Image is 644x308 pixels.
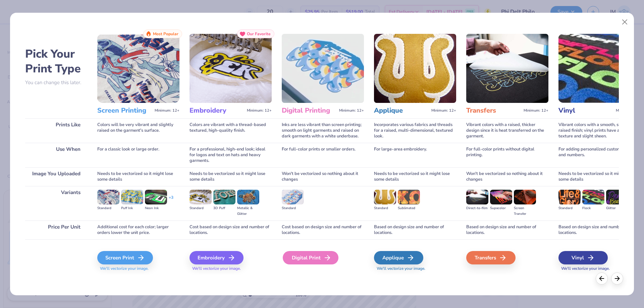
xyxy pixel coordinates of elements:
div: Screen Transfer [514,205,536,217]
div: Applique [374,251,423,264]
div: Puff Ink [121,205,143,211]
h3: Digital Printing [282,106,336,115]
div: Additional cost for each color; larger orders lower the unit price. [97,221,179,239]
div: Neon Ink [145,205,167,211]
span: Minimum: 12+ [339,108,364,113]
div: Embroidery [190,251,244,264]
div: Metallic & Glitter [237,205,259,217]
div: Based on design size and number of locations. [374,221,456,239]
div: For large-area embroidery. [374,143,456,167]
div: Sublimated [398,205,420,211]
div: Colors will be very vibrant and slightly raised on the garment's surface. [97,118,179,143]
img: Standard [282,190,304,204]
div: Needs to be vectorized so it might lose some details [374,167,456,186]
div: Needs to be vectorized so it might lose some details [190,167,272,186]
div: Standard [282,205,304,211]
div: Flock [582,205,604,211]
div: + 3 [169,195,173,206]
div: Vibrant colors with a raised, thicker design since it is heat transferred on the garment. [466,118,548,143]
h3: Transfers [466,106,521,115]
div: For adding personalized custom names and numbers. [558,143,641,167]
div: For a classic look or large order. [97,143,179,167]
img: Neon Ink [145,190,167,204]
div: Standard [558,205,581,211]
h3: Screen Printing [97,106,152,115]
img: Standard [97,190,119,204]
div: Vibrant colors with a smooth, slightly raised finish; vinyl prints have a consistent texture and ... [558,118,641,143]
div: Supacolor [490,205,512,211]
button: Close [619,16,631,28]
img: Glitter [606,190,628,204]
div: Transfers [466,251,516,264]
div: Direct-to-film [466,205,488,211]
img: Sublimated [398,190,420,204]
div: For full-color prints without digital printing. [466,143,548,167]
img: Standard [190,190,212,204]
img: Puff Ink [121,190,143,204]
img: Transfers [466,34,548,103]
img: Applique [374,34,456,103]
p: You can change this later. [25,80,87,85]
div: Use When [25,143,87,167]
div: Image You Uploaded [25,167,87,186]
span: Minimum: 12+ [616,108,641,113]
div: Vinyl [558,251,608,264]
img: Standard [558,190,581,204]
div: Variants [25,186,87,221]
div: For full-color prints or smaller orders. [282,143,364,167]
div: Based on design size and number of locations. [558,221,641,239]
div: Incorporates various fabrics and threads for a raised, multi-dimensional, textured look. [374,118,456,143]
div: Needs to be vectorized so it might lose some details [558,167,641,186]
img: Supacolor [490,190,512,204]
span: Minimum: 12+ [431,108,456,113]
img: Digital Printing [282,34,364,103]
div: For a professional, high-end look; ideal for logos and text on hats and heavy garments. [190,143,272,167]
div: Standard [97,205,119,211]
h2: Pick Your Print Type [25,47,87,76]
div: Needs to be vectorized so it might lose some details [97,167,179,186]
img: Direct-to-film [466,190,488,204]
img: Screen Printing [97,34,179,103]
div: Won't be vectorized so nothing about it changes [282,167,364,186]
h3: Applique [374,106,429,115]
div: Screen Print [97,251,153,264]
img: Vinyl [558,34,641,103]
img: Metallic & Glitter [237,190,259,204]
div: Cost based on design size and number of locations. [190,221,272,239]
div: Glitter [606,205,628,211]
img: Flock [582,190,604,204]
span: Minimum: 12+ [247,108,272,113]
h3: Embroidery [190,106,244,115]
div: Won't be vectorized so nothing about it changes [466,167,548,186]
img: Embroidery [190,34,272,103]
img: Screen Transfer [514,190,536,204]
span: We'll vectorize your image. [374,266,456,271]
span: We'll vectorize your image. [97,266,179,271]
span: Minimum: 12+ [155,108,179,113]
img: Standard [374,190,396,204]
div: Standard [374,205,396,211]
div: Based on design size and number of locations. [466,221,548,239]
div: Prints Like [25,118,87,143]
div: Digital Print [283,251,338,264]
div: Price Per Unit [25,221,87,239]
span: We'll vectorize your image. [190,266,272,271]
h3: Vinyl [558,106,613,115]
span: Minimum: 12+ [524,108,548,113]
span: Most Popular [153,32,178,36]
span: Our Favorite [247,32,271,36]
span: We'll vectorize your image. [558,266,641,271]
div: Colors are vibrant with a thread-based textured, high-quality finish. [190,118,272,143]
div: Cost based on design size and number of locations. [282,221,364,239]
img: 3D Puff [213,190,235,204]
div: Standard [190,205,212,211]
div: 3D Puff [213,205,235,211]
div: Inks are less vibrant than screen printing; smooth on light garments and raised on dark garments ... [282,118,364,143]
